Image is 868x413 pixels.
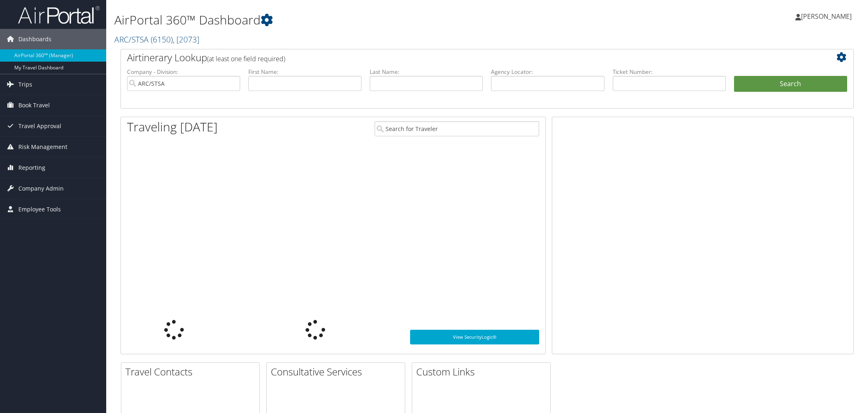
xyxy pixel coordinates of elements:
label: Last Name: [370,68,483,76]
img: airportal-logo.png [18,5,100,24]
span: , [ 2073 ] [173,34,199,45]
h2: Consultative Services [271,365,405,379]
label: First Name: [248,68,361,76]
h2: Travel Contacts [125,365,259,379]
button: Search [734,76,847,92]
label: Agency Locator: [491,68,604,76]
span: Employee Tools [18,199,61,220]
span: ( 6150 ) [151,34,173,45]
a: ARC/STSA [114,34,199,45]
h1: Traveling [DATE] [127,118,218,135]
span: Trips [18,74,32,95]
label: Ticket Number: [613,68,726,76]
span: Dashboards [18,29,51,49]
a: View SecurityLogic® [410,330,539,344]
h2: Custom Links [416,365,550,379]
span: Travel Approval [18,116,61,136]
span: Risk Management [18,137,67,157]
span: Reporting [18,158,45,178]
a: [PERSON_NAME] [795,4,860,29]
h1: AirPortal 360™ Dashboard [114,11,611,29]
input: Search for Traveler [375,121,539,136]
span: Company Admin [18,178,64,199]
span: [PERSON_NAME] [801,12,852,21]
span: (at least one field required) [207,54,285,63]
label: Company - Division: [127,68,240,76]
span: Book Travel [18,95,50,115]
h2: Airtinerary Lookup [127,51,786,64]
